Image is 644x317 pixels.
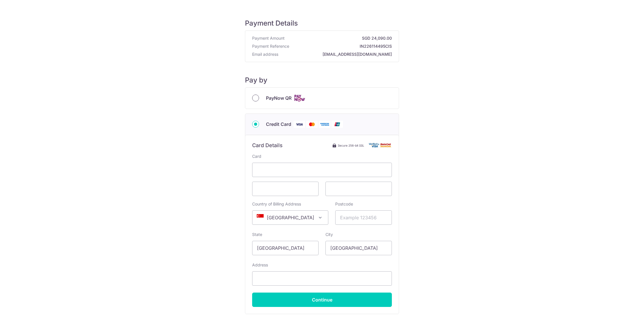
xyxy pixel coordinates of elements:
[325,232,333,237] label: City
[252,43,289,49] span: Payment Reference
[294,95,305,102] img: Cards logo
[252,35,285,41] span: Payment Amount
[335,201,353,207] label: Postcode
[330,185,387,192] iframe: Secure card security code input frame
[252,211,328,224] span: Singapore
[252,232,262,237] label: State
[266,121,291,128] span: Credit Card
[294,121,305,128] img: Visa
[252,95,392,102] div: PayNow QR Cards logo
[292,43,392,49] strong: IN226114495CIS
[369,143,392,148] img: Card secure
[287,35,392,41] strong: SGD 24,090.00
[257,166,387,173] iframe: Secure card number input frame
[252,201,301,207] label: Country of Billing Address
[319,121,330,128] img: American Express
[252,293,392,307] input: Continue
[252,51,278,57] span: Email address
[331,121,343,128] img: Union Pay
[281,51,392,57] strong: [EMAIL_ADDRESS][DOMAIN_NAME]
[306,121,318,128] img: Mastercard
[252,153,261,159] label: Card
[245,19,399,28] h5: Payment Details
[252,262,268,268] label: Address
[257,185,314,192] iframe: Secure card expiration date input frame
[252,121,392,128] div: Credit Card Visa Mastercard American Express Union Pay
[338,143,364,148] span: Secure 256-bit SSL
[252,210,328,225] span: Singapore
[252,142,283,149] h6: Card Details
[266,95,292,101] span: PayNow QR
[245,76,399,84] h5: Pay by
[335,210,392,225] input: Example 123456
